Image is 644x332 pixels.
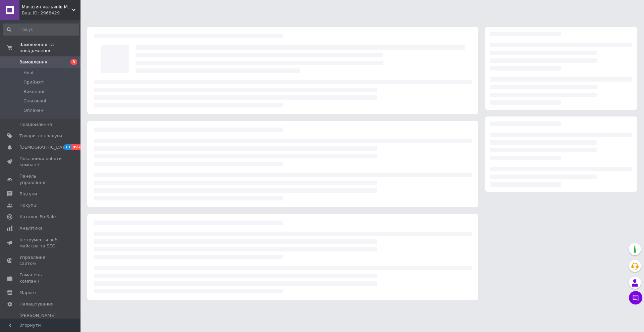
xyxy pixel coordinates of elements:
[23,89,44,95] span: Виконані
[19,173,62,185] span: Панель управління
[19,313,62,331] span: [PERSON_NAME] та рахунки
[70,59,77,65] span: 3
[19,202,38,208] span: Покупці
[19,225,43,231] span: Аналітика
[19,59,47,65] span: Замовлення
[22,4,72,10] span: Магазин кальянів Molla
[19,156,62,168] span: Показники роботи компанії
[23,70,33,76] span: Нові
[19,122,52,128] span: Повідомлення
[23,98,46,104] span: Скасовані
[19,133,62,139] span: Товари та послуги
[19,254,62,267] span: Управління сайтом
[19,144,69,150] span: [DEMOGRAPHIC_DATA]
[19,290,37,296] span: Маркет
[22,10,80,16] div: Ваш ID: 2968429
[23,107,45,113] span: Оплачені
[23,79,44,85] span: Прийняті
[19,42,80,54] span: Замовлення та повідомлення
[19,191,37,197] span: Відгуки
[3,23,79,36] input: Пошук
[629,291,642,304] button: Чат з покупцем
[19,301,54,307] span: Налаштування
[19,237,62,249] span: Інструменти веб-майстра та SEO
[64,144,71,150] span: 17
[71,144,83,150] span: 99+
[19,272,62,284] span: Гаманець компанії
[19,214,56,220] span: Каталог ProSale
